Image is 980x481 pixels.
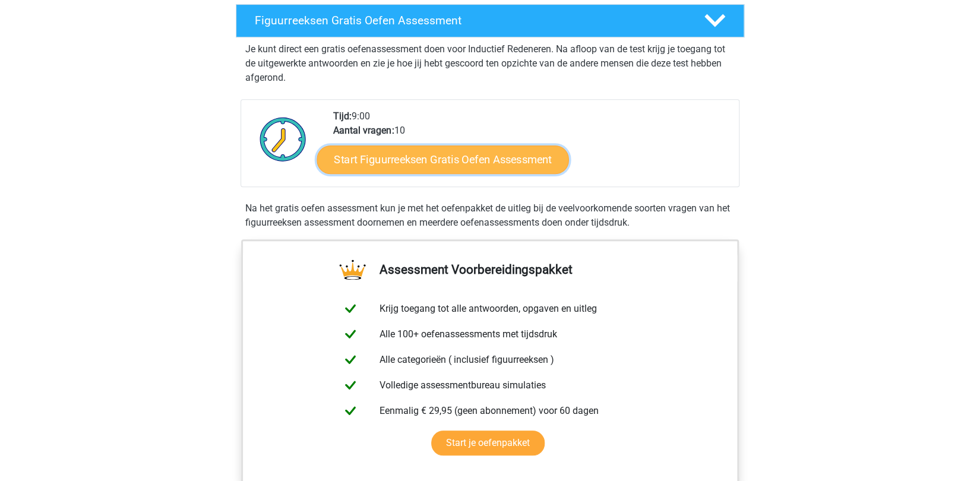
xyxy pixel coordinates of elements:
[324,109,738,186] div: 9:00 10
[253,109,313,169] img: Klok
[431,431,545,455] a: Start je oefenpakket
[255,14,685,27] h4: Figuurreeksen Gratis Oefen Assessment
[231,4,749,37] a: Figuurreeksen Gratis Oefen Assessment
[245,42,735,85] p: Je kunt direct een gratis oefenassessment doen voor Inductief Redeneren. Na afloop van de test kr...
[241,201,739,230] div: Na het gratis oefen assessment kun je met het oefenpakket de uitleg bij de veelvoorkomende soorte...
[333,125,394,136] b: Aantal vragen:
[333,110,352,122] b: Tijd:
[317,145,569,173] a: Start Figuurreeksen Gratis Oefen Assessment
